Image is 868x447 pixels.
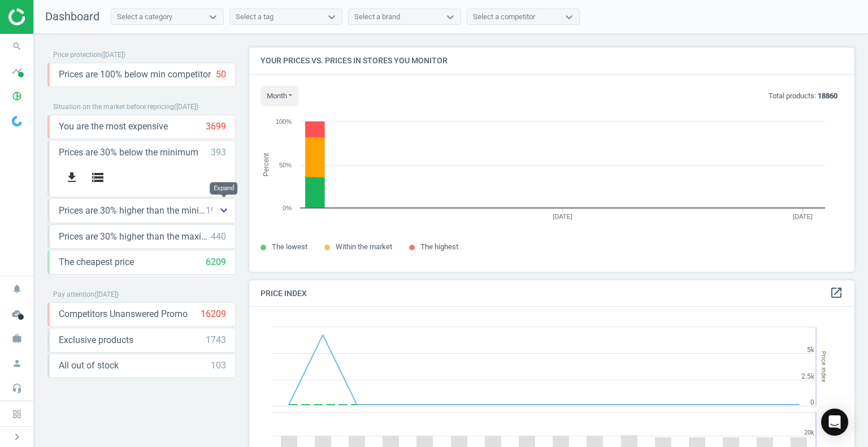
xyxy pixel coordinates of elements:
[262,153,270,176] tspan: Percent
[101,51,125,59] span: ( [DATE] )
[59,308,188,320] span: Competitors Unanswered Promo
[59,146,198,159] span: Prices are 30% below the minimum
[117,12,172,22] div: Select a category
[206,256,226,268] div: 6209
[59,205,206,217] span: Prices are 30% higher than the minimum
[810,398,814,406] text: 0
[59,334,133,346] span: Exclusive products
[276,118,292,125] text: 100%
[249,280,854,307] h4: Price Index
[6,36,28,57] i: search
[249,47,854,74] h4: Your prices vs. prices in stores you monitor
[85,164,111,191] button: storage
[59,164,85,191] button: get_app
[53,51,101,59] span: Price protection
[45,10,99,23] span: Dashboard
[53,103,174,111] span: Situation on the market before repricing
[10,430,24,444] i: chevron_right
[212,199,235,222] button: keyboard_arrow_down
[261,86,298,106] button: month
[53,290,94,298] span: Pay attention
[236,12,274,22] div: Select a tag
[6,328,28,349] i: work
[272,242,307,251] span: The lowest
[91,171,105,184] i: storage
[830,286,843,300] i: open_in_new
[6,353,28,374] i: person
[59,120,168,133] span: You are the most expensive
[211,359,226,372] div: 103
[283,205,292,211] text: 0%
[217,203,231,217] i: keyboard_arrow_down
[12,116,22,127] img: wGWNvw8QSZomAAAAABJRU5ErkJggg==
[820,351,827,382] tspan: Price Index
[59,231,211,243] span: Prices are 30% higher than the maximal
[473,12,535,22] div: Select a competitor
[211,146,226,159] div: 393
[94,290,119,298] span: ( [DATE] )
[336,242,392,251] span: Within the market
[6,85,28,107] i: pie_chart_outlined
[553,213,572,220] tspan: [DATE]
[201,308,226,320] div: 16209
[769,91,837,101] p: Total products:
[6,377,28,399] i: headset_mic
[793,213,813,220] tspan: [DATE]
[6,60,28,82] i: timeline
[59,359,119,372] span: All out of stock
[59,256,134,268] span: The cheapest price
[6,303,28,324] i: cloud_done
[821,409,848,436] div: Open Intercom Messenger
[206,205,226,217] div: 1987
[6,278,28,300] i: notifications
[807,346,815,354] text: 5k
[804,429,814,436] text: 20k
[174,103,198,111] span: ( [DATE] )
[830,286,843,301] a: open_in_new
[354,12,400,22] div: Select a brand
[3,429,31,444] button: chevron_right
[801,372,815,380] text: 2.5k
[818,92,837,100] b: 18860
[279,162,292,168] text: 50%
[8,8,89,25] img: ajHJNr6hYgQAAAAASUVORK5CYII=
[206,334,226,346] div: 1743
[210,182,237,194] div: Expand
[216,68,226,81] div: 50
[420,242,458,251] span: The highest
[211,231,226,243] div: 440
[59,68,211,81] span: Prices are 100% below min competitor
[206,120,226,133] div: 3699
[65,171,79,184] i: get_app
